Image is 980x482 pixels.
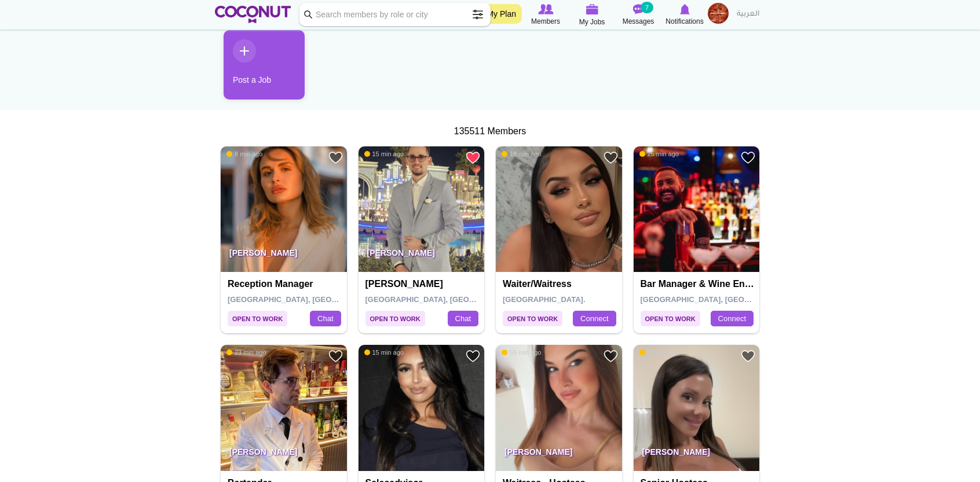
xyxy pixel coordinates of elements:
a: Notifications Notifications [661,3,708,27]
span: Open to Work [365,311,425,326]
a: Post a Job [224,30,305,100]
span: 15 min ago [364,150,404,158]
a: Add to Favourites [328,150,343,165]
h4: Waiter/Waitress [503,279,618,289]
span: Notifications [665,16,703,27]
a: Remove from Favourites [466,150,480,165]
a: Messages Messages 7 [615,3,661,27]
span: 25 min ago [639,150,679,158]
a: Chat [310,311,341,327]
a: Connect [711,311,754,327]
span: Members [531,16,560,27]
span: 15 min ago [364,348,404,356]
div: 135511 Members [215,125,765,138]
span: 37 min ago [639,348,679,356]
span: [GEOGRAPHIC_DATA], [GEOGRAPHIC_DATA] [228,295,393,304]
a: Add to Favourites [604,150,618,165]
li: 1 / 1 [215,30,296,108]
img: Messages [632,4,644,14]
span: [GEOGRAPHIC_DATA], [GEOGRAPHIC_DATA] [641,295,806,304]
a: My Jobs My Jobs [569,3,615,28]
span: [GEOGRAPHIC_DATA], [GEOGRAPHIC_DATA] [365,295,531,304]
span: 23 min ago [226,348,266,356]
p: [PERSON_NAME] [359,240,485,272]
img: My Jobs [586,4,598,14]
a: My Plan [481,4,522,24]
a: Connect [573,311,616,327]
a: Chat [448,311,478,327]
a: Add to Favourites [466,349,480,363]
a: Browse Members Members [522,3,569,27]
h4: [PERSON_NAME] [365,279,481,289]
h4: Bar Manager & Wine Enthusiast [641,279,756,289]
a: العربية [731,3,765,26]
img: Notifications [680,4,690,14]
img: Browse Members [538,4,553,14]
span: 56 min ago [502,348,541,356]
a: Add to Favourites [741,349,755,363]
span: [GEOGRAPHIC_DATA]. [503,295,586,304]
p: [PERSON_NAME] [221,439,347,471]
img: Home [215,6,291,23]
span: Open to Work [503,311,562,326]
small: 7 [641,2,653,13]
h4: Reception Manager [228,279,343,289]
span: 18 min ago [502,150,541,158]
p: [PERSON_NAME] [221,240,347,272]
input: Search members by role or city [299,3,491,26]
p: [PERSON_NAME] [634,439,760,471]
span: My Jobs [579,16,605,28]
span: 8 min ago [226,150,262,158]
span: Open to Work [641,311,700,326]
a: Add to Favourites [328,349,343,363]
a: Add to Favourites [604,349,618,363]
span: Open to Work [228,311,287,326]
p: [PERSON_NAME] [496,439,622,471]
span: Messages [623,16,654,27]
a: Add to Favourites [741,150,755,165]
